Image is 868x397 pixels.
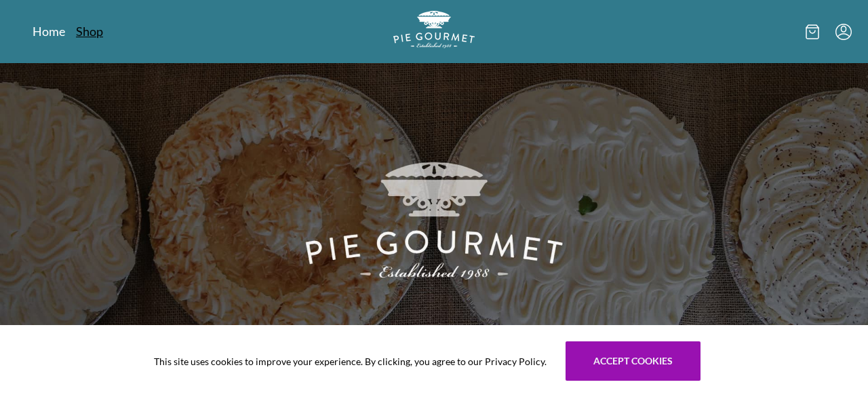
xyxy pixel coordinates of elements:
[154,354,547,368] span: This site uses cookies to improve your experience. By clicking, you agree to our Privacy Policy.
[33,23,65,39] a: Home
[76,23,103,39] a: Shop
[393,11,475,52] a: Logo
[835,24,852,40] button: Menu
[566,341,701,381] button: Accept cookies
[393,11,475,48] img: logo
